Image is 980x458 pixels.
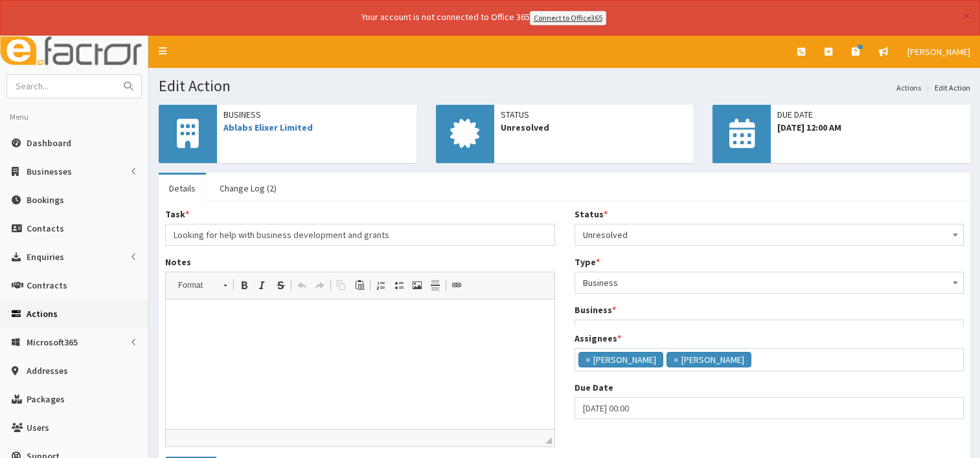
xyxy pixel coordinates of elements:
a: Strike Through [271,277,290,294]
input: Search... [7,75,116,98]
a: Insert/Remove Bulleted List [390,277,408,294]
span: Unresolved [575,224,964,246]
span: Actions [27,308,58,320]
span: Users [27,422,49,433]
a: Italic (Ctrl+I) [253,277,271,294]
label: Type [575,256,600,268]
a: Ablabs Elixer Limited [223,122,313,133]
span: Due Date [777,108,964,121]
label: Due Date [575,381,613,394]
span: Unresolved [583,226,956,244]
span: Contacts [27,223,64,234]
span: [DATE] 12:00 AM [777,121,964,134]
a: Redo (Ctrl+Y) [311,277,329,294]
span: Addresses [27,365,68,376]
a: Insert/Remove Numbered List [372,277,390,294]
label: Status [575,208,608,221]
a: Insert Horizontal Line [426,277,444,294]
a: [PERSON_NAME] [898,36,980,68]
label: Assignees [575,332,621,345]
a: Format [171,276,234,294]
iframe: Rich Text Editor, notes [166,300,554,429]
div: Your account is not connected to Office 365 [105,10,863,25]
span: Contracts [27,279,67,291]
span: × [674,353,678,366]
a: Undo (Ctrl+Z) [293,277,311,294]
li: Gina Waterhouse [667,352,751,367]
button: × [963,9,970,23]
a: Change Log (2) [209,175,287,202]
span: Dashboard [27,137,71,149]
a: Copy (Ctrl+C) [332,277,350,294]
a: Link (Ctrl+L) [448,277,466,294]
span: Ablabs Elixer Limited [575,320,964,342]
span: Drag to resize [545,437,552,444]
a: Connect to Office365 [530,11,606,25]
span: Format [172,277,217,294]
label: Notes [165,256,191,268]
span: Business [223,108,410,121]
label: Business [575,303,616,316]
span: Business [583,274,956,292]
span: [PERSON_NAME] [907,46,970,58]
a: Bold (Ctrl+B) [235,277,253,294]
span: Ablabs Elixer Limited [583,322,956,340]
li: Edit Action [922,82,970,93]
a: Details [159,175,206,202]
span: × [586,353,590,366]
a: Actions [896,82,921,93]
span: Packages [27,393,65,405]
span: Enquiries [27,251,64,263]
span: Bookings [27,194,64,206]
span: Business [575,272,964,294]
li: Catherine Espin [578,352,663,367]
h1: Edit Action [159,78,970,94]
span: Status [501,108,687,121]
label: Task [165,208,189,221]
a: Paste (Ctrl+V) [350,277,369,294]
span: Microsoft365 [27,336,78,348]
span: Businesses [27,166,72,177]
span: Unresolved [501,121,687,134]
a: Image [408,277,426,294]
